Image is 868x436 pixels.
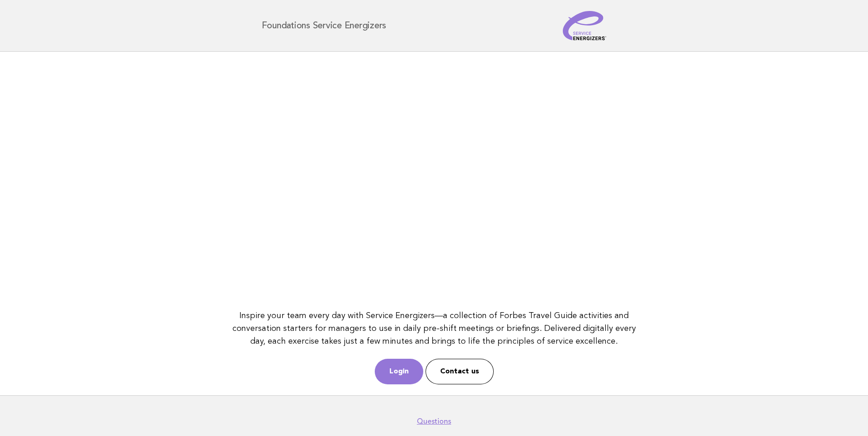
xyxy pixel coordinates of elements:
a: Contact us [426,359,494,384]
p: Inspire your team every day with Service Energizers—a collection of Forbes Travel Guide activitie... [228,309,640,348]
h1: Foundations Service Energizers [262,21,387,30]
a: Questions [417,417,451,426]
iframe: YouTube video player [228,63,640,294]
img: Service Energizers [563,11,607,40]
a: Login [375,359,423,384]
